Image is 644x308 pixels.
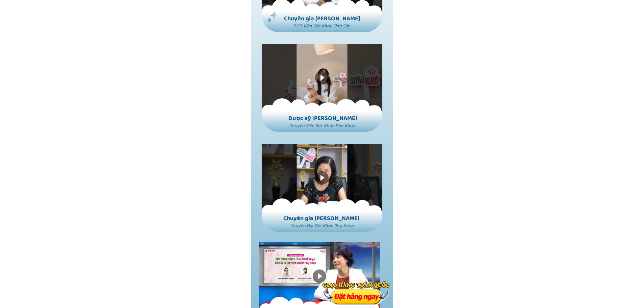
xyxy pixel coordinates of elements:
[284,23,360,30] h2: PGD Viện Sức Khỏe Sinh Sản
[278,114,367,124] h2: Dược sỹ [PERSON_NAME]
[284,123,360,130] h2: Chuyên Viên Sức Khỏe Phụ Khoa
[284,223,360,230] h2: Chuyên Gia Sức Khỏe Phụ Khoa
[262,44,382,112] iframe: chuyên gia Trần Phương Nhung
[284,15,360,24] h2: Chuyên gia [PERSON_NAME]
[283,214,359,224] h2: Chuyên gia [PERSON_NAME]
